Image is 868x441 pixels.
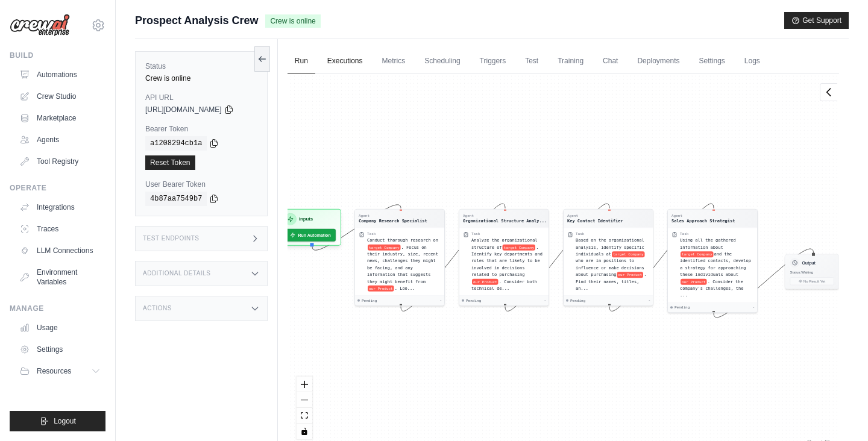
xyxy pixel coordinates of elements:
[145,124,257,134] label: Bearer Token
[368,245,401,251] span: target Company
[54,416,76,426] span: Logout
[459,209,549,306] div: AgentOrganizational Structure Analy...TaskAnalyze the organizational structure oftarget Company. ...
[609,204,714,311] g: Edge from 35953b50c43bd65f5de9d22e7c81e86d to a6d55b8d8b167068bc2e3b663a1b30d6
[14,219,105,239] a: Traces
[14,130,105,149] a: Agents
[472,279,498,285] span: our Product
[550,49,591,74] a: Training
[354,209,445,306] div: AgentCompany Research SpecialistTaskConduct thorough research ontarget Company. Focus on their in...
[359,218,427,224] div: Company Research Specialist
[145,61,257,71] label: Status
[790,277,834,285] button: No Result Yet
[463,218,547,224] div: Organizational Structure Analyst
[279,209,341,246] div: InputsRun Automation
[502,245,535,251] span: target Company
[576,238,644,257] span: Based on the organizational analysis, identify specific individuals at
[14,241,105,260] a: LLM Connections
[299,216,313,223] h3: Inputs
[802,260,815,266] h3: Output
[145,192,207,206] code: 4b87aa7549b7
[752,305,755,310] div: -
[471,238,538,249] span: Analyze the organizational structure of
[471,231,480,236] div: Task
[471,279,537,290] span: . Consider both technical de...
[10,304,105,313] div: Manage
[367,231,376,236] div: Task
[785,254,839,289] div: OutputStatus:WaitingNo Result Yet
[576,237,649,292] div: Based on the organizational analysis, identify specific individuals at {target Company} who are i...
[14,340,105,359] a: Settings
[14,318,105,337] a: Usage
[10,14,70,37] img: Logo
[367,238,438,243] span: Conduct thorough research on
[714,249,814,317] g: Edge from a6d55b8d8b167068bc2e3b663a1b30d6 to outputNode
[14,152,105,171] a: Tool Registry
[439,298,442,303] div: -
[10,51,105,60] div: Build
[362,298,377,303] span: Pending
[297,424,312,439] button: toggle interactivity
[567,213,623,218] div: Agent
[297,377,312,439] div: React Flow controls
[395,286,415,290] span: . Loo...
[145,105,222,114] span: [URL][DOMAIN_NAME]
[630,49,687,74] a: Deployments
[473,49,514,74] a: Triggers
[737,49,767,74] a: Logs
[675,305,690,310] span: Pending
[691,49,732,74] a: Settings
[145,155,195,170] a: Reset Token
[10,183,105,193] div: Operate
[145,73,257,83] div: Crew is online
[288,49,315,74] a: Run
[617,272,643,278] span: our Product
[667,209,758,313] div: AgentSales Approach StrategistTaskUsing all the gathered information abouttarget Companyand the i...
[471,237,545,292] div: Analyze the organizational structure of {target Company}. Identify key departments and roles that...
[14,65,105,84] a: Automations
[790,271,813,275] span: Status: Waiting
[463,213,547,218] div: Agent
[320,49,370,74] a: Executions
[612,251,645,257] span: target Company
[681,251,714,257] span: target Company
[297,408,312,424] button: fit view
[145,136,207,151] code: a1208294cb1a
[135,12,258,29] span: Prospect Analysis Crew
[10,411,105,431] button: Logout
[37,366,71,376] span: Resources
[680,279,743,298] span: . Consider the company's challenges, the ...
[671,218,735,224] div: Sales Approach Strategist
[297,377,312,392] button: zoom in
[145,93,257,102] label: API URL
[265,14,320,28] span: Crew is online
[576,258,644,277] span: who are in positions to influence or make decisions about purchasing
[401,204,505,311] g: Edge from f026363ccd9a0100e84588802517d295 to 3a091ccfb82d1c360cacda9583032e62
[680,252,751,277] span: and the identified contacts, develop a strategy for approaching these individuals about
[570,298,585,303] span: Pending
[466,298,481,303] span: Pending
[14,263,105,292] a: Environment Variables
[648,298,650,303] div: -
[143,235,200,242] h3: Test Endpoints
[576,231,584,236] div: Task
[14,108,105,128] a: Marketplace
[14,198,105,217] a: Integrations
[143,270,210,277] h3: Additional Details
[471,245,542,277] span: . Identify key departments and roles that are likely to be involved in decisions related to purch...
[576,272,646,291] span: . Find their names, titles, an...
[359,213,427,218] div: Agent
[312,205,401,250] g: Edge from inputsNode to f026363ccd9a0100e84588802517d295
[680,231,688,236] div: Task
[544,298,546,303] div: -
[784,12,849,29] button: Get Support
[367,237,441,292] div: Conduct thorough research on {target Company}. Focus on their industry, size, recent news, challe...
[145,180,257,189] label: User Bearer Token
[285,229,336,242] button: Run Automation
[680,238,736,249] span: Using all the gathered information about
[567,218,623,224] div: Key Contact Identifier
[14,361,105,381] button: Resources
[680,237,753,298] div: Using all the gathered information about {target Company} and the identified contacts, develop a ...
[417,49,467,74] a: Scheduling
[563,209,653,306] div: AgentKey Contact IdentifierTaskBased on the organizational analysis, identify specific individual...
[505,204,609,311] g: Edge from 3a091ccfb82d1c360cacda9583032e62 to 35953b50c43bd65f5de9d22e7c81e86d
